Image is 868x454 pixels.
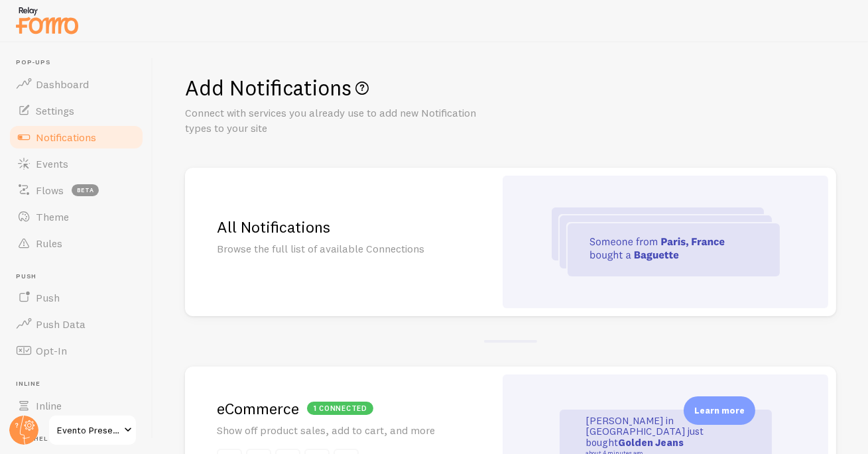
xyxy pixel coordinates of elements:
[619,436,684,449] strong: Golden Jeans
[8,150,145,177] a: Events
[217,398,463,419] h2: eCommerce
[694,404,745,417] p: Learn more
[36,317,86,331] span: Push Data
[8,177,145,203] a: Flows beta
[36,184,64,197] span: Flows
[36,131,96,144] span: Notifications
[36,104,74,117] span: Settings
[8,284,145,311] a: Push
[14,3,80,37] img: fomo-relay-logo-orange.svg
[684,396,755,425] div: Learn more
[8,392,145,419] a: Inline
[217,241,463,256] p: Browse the full list of available Connections
[16,272,145,281] span: Push
[8,71,145,97] a: Dashboard
[48,414,137,446] a: Evento Presencial: Noviembre 2025
[72,184,99,196] span: beta
[36,210,69,223] span: Theme
[36,237,62,250] span: Rules
[16,380,145,388] span: Inline
[36,291,60,304] span: Push
[217,423,463,438] p: Show off product sales, add to cart, and more
[8,311,145,337] a: Push Data
[8,337,145,364] a: Opt-In
[8,230,145,256] a: Rules
[36,157,68,170] span: Events
[57,422,120,438] span: Evento Presencial: Noviembre 2025
[185,74,836,101] h1: Add Notifications
[185,105,503,136] p: Connect with services you already use to add new Notification types to your site
[36,399,62,412] span: Inline
[185,168,836,316] a: All Notifications Browse the full list of available Connections
[36,344,67,357] span: Opt-In
[217,217,463,237] h2: All Notifications
[8,97,145,124] a: Settings
[552,207,780,276] img: all-integrations.svg
[307,402,373,415] div: 1 connected
[16,58,145,67] span: Pop-ups
[8,203,145,230] a: Theme
[8,124,145,150] a: Notifications
[36,78,89,91] span: Dashboard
